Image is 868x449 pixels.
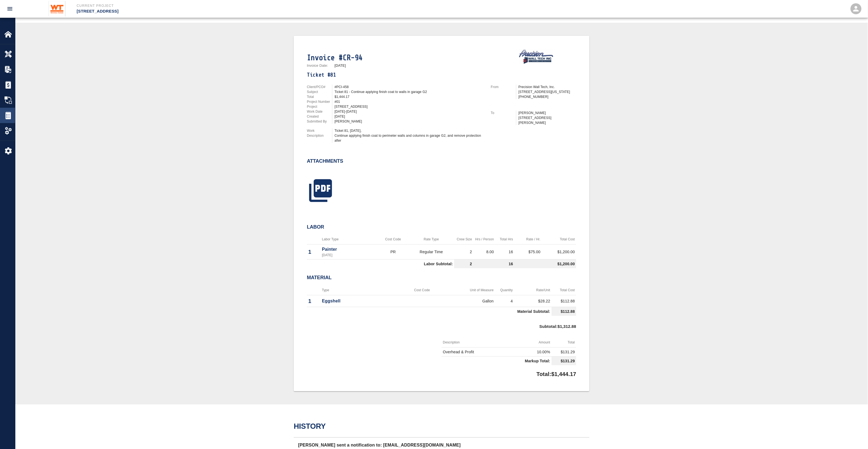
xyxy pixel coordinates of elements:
th: Total Cost [542,234,576,244]
h1: Ticket #81 [307,72,484,78]
th: Total [552,337,576,348]
p: Total [307,94,332,99]
p: [PERSON_NAME] [518,110,576,115]
p: Eggshell [322,298,399,304]
th: Total Hrs [495,234,514,244]
p: Current Project [77,3,464,8]
img: Precision Wall Tech, Inc. [518,49,554,64]
th: Rate/Unit [514,285,552,295]
th: Type [321,285,401,295]
p: To [491,110,516,115]
p: From [491,84,516,89]
th: Cost Code [401,285,443,295]
td: Labor Subtotal: [307,260,454,269]
th: Hrs / Person [473,234,495,244]
th: Labor Type [321,234,378,244]
p: Precision Wall Tech, Inc. [518,84,576,89]
td: $131.29 [552,348,576,357]
td: $75.00 [514,244,542,260]
div: $1,444.17 [334,94,484,99]
p: Total: $1,444.17 [537,368,576,378]
h2: Labor [307,224,576,230]
th: Unit of Measure [443,285,495,295]
td: 16 [495,244,514,260]
div: [DATE] [334,114,484,119]
td: 8.00 [473,244,495,260]
p: Subtotal : $1,312.88 [539,318,576,337]
p: [STREET_ADDRESS] [77,8,464,14]
td: 2 [454,260,473,269]
td: 10.00% [502,348,552,357]
div: [PERSON_NAME] [334,119,484,124]
p: Project Number [307,99,332,104]
p: [STREET_ADDRESS][PERSON_NAME] [518,115,576,125]
td: $28.22 [514,295,552,307]
div: Ticket 81 - Continue applying finish coat to walls in garage G2 [334,89,484,94]
th: Amount [502,337,552,348]
button: open drawer [3,2,16,15]
p: [DATE] [334,64,346,67]
td: $1,200.00 [542,244,576,260]
h2: Attachments [307,158,343,164]
td: Gallon [443,295,495,307]
p: Invoice Date: [307,64,332,67]
td: $112.88 [552,307,576,316]
th: Total Cost [552,285,576,295]
td: Overhead & Profit [442,348,502,357]
p: [DATE] [322,253,376,258]
th: Description [442,337,502,348]
p: 1 [308,297,319,305]
th: Rate / Hr. [514,234,542,244]
th: Quantity [495,285,514,295]
div: [DATE]-[DATE] [334,109,484,114]
p: [STREET_ADDRESS][US_STATE] [518,89,576,94]
div: #PCI-458 [334,84,484,89]
th: Crew Size [454,234,473,244]
td: 4 [495,295,514,307]
div: [STREET_ADDRESS] [334,104,484,109]
td: Regular Time [408,244,454,260]
iframe: Chat Widget [841,423,868,449]
td: $1,200.00 [514,260,576,269]
td: Material Subtotal: [307,307,552,316]
th: Cost Code [378,234,408,244]
td: $131.29 [552,357,576,366]
p: Project [307,104,332,109]
td: PR [378,244,408,260]
p: Work Date [307,109,332,114]
td: 2 [454,244,473,260]
h2: History [294,422,589,431]
p: Work Description [307,128,332,138]
p: Submitted By [307,119,332,124]
p: 1 [308,248,319,256]
div: #01 [334,99,484,104]
p: Subject [307,89,332,94]
th: Rate Type [408,234,454,244]
div: Ticket 81, [DATE], Continue applying finish coat to perimeter walls and columns in garage G2, and... [334,128,484,143]
td: 16 [473,260,514,269]
td: $112.88 [552,295,576,307]
p: [PHONE_NUMBER] [518,94,576,99]
h1: Invoice #CR-94 [307,53,484,62]
td: Markup Total: [442,357,552,366]
h2: Material [307,275,576,281]
p: Created [307,114,332,119]
p: Client/PCO# [307,84,332,89]
img: Whiting-Turner [48,1,66,16]
p: Painter [322,246,376,253]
